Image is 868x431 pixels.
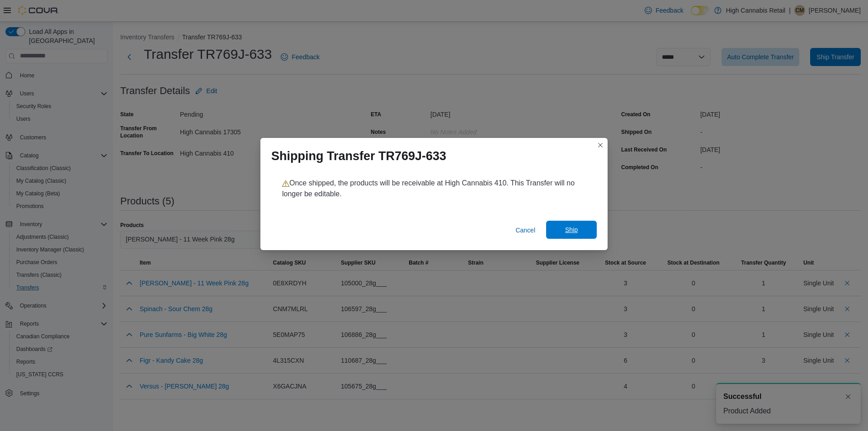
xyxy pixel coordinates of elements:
[515,226,535,235] span: Cancel
[565,225,578,234] span: Ship
[512,221,539,239] button: Cancel
[595,140,606,151] button: Closes this modal window
[546,221,597,239] button: Ship
[271,149,446,163] h1: Shipping Transfer TR769J-633
[282,178,586,199] p: Once shipped, the products will be receivable at High Cannabis 410. This Transfer will no longer ...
